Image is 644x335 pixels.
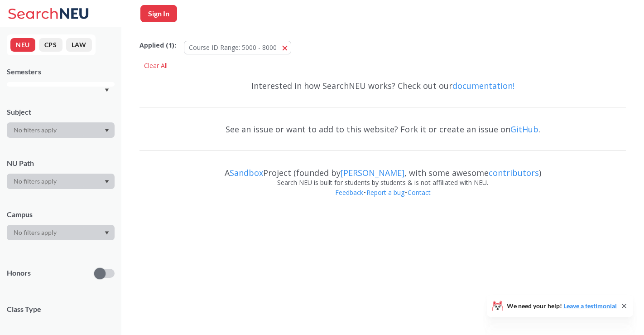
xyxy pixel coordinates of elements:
[341,167,404,178] a: [PERSON_NAME]
[105,129,109,132] svg: Dropdown arrow
[66,38,92,52] button: LAW
[407,188,431,197] a: Contact
[7,225,115,240] div: Dropdown arrow
[139,160,626,178] div: A Project (founded by , with some awesome )
[105,88,109,92] svg: Dropdown arrow
[10,38,35,52] button: NEU
[7,122,115,138] div: Dropdown arrow
[366,188,405,197] a: Report a bug
[7,174,115,189] div: Dropdown arrow
[7,209,115,219] div: Campus
[489,167,539,178] a: contributors
[139,73,626,99] div: Interested in how SearchNEU works? Check out our
[139,116,626,142] div: See an issue or want to add to this website? Fork it or create an issue on .
[105,231,109,235] svg: Dropdown arrow
[189,43,277,52] span: Course ID Range: 5000 - 8000
[7,304,115,314] span: Class Type
[7,268,31,278] p: Honors
[139,40,176,50] span: Applied ( 1 ):
[105,180,109,184] svg: Dropdown arrow
[184,41,291,54] button: Course ID Range: 5000 - 8000
[7,158,115,168] div: NU Path
[140,5,177,22] button: Sign In
[139,178,626,188] div: Search NEU is built for students by students & is not affiliated with NEU.
[39,38,62,52] button: CPS
[335,188,364,197] a: Feedback
[507,303,617,309] span: We need your help!
[510,124,538,135] a: GitHub
[452,80,514,91] a: documentation!
[7,67,115,77] div: Semesters
[230,167,263,178] a: Sandbox
[563,302,617,310] a: Leave a testimonial
[139,188,626,211] div: • •
[139,59,172,73] div: Clear All
[7,107,115,117] div: Subject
